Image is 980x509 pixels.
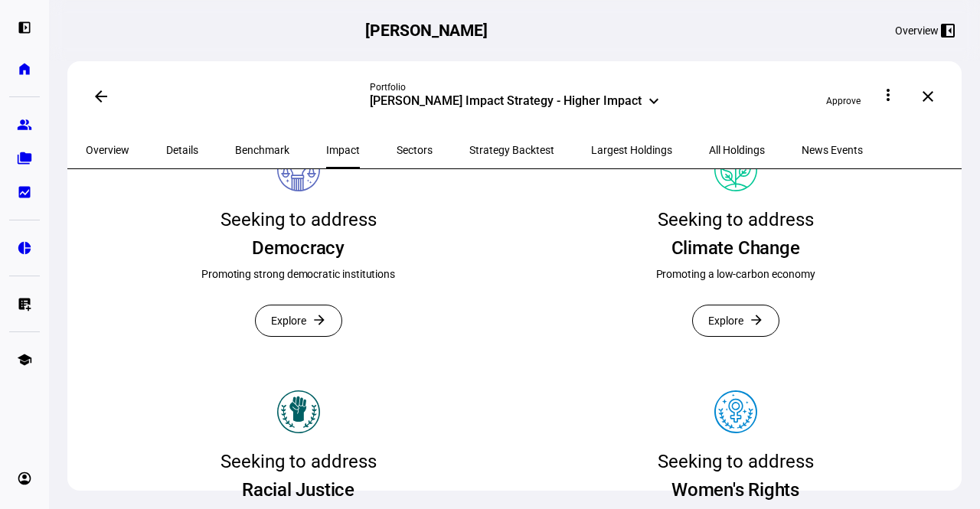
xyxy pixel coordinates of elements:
span: Benchmark [235,145,289,155]
img: Pillar icon [277,390,320,433]
div: Seeking to address [220,204,377,236]
button: Explore [255,305,342,337]
mat-icon: left_panel_close [939,21,957,40]
eth-mat-symbol: school [17,352,32,367]
span: Overview [86,145,129,155]
span: Sectors [397,145,433,155]
span: Explore [271,305,306,336]
span: Impact [326,145,360,155]
div: Seeking to address [658,204,814,236]
span: Details [166,145,198,155]
eth-mat-symbol: left_panel_open [17,20,32,35]
div: Overview [895,24,939,37]
eth-mat-symbol: pie_chart [17,240,32,256]
span: Largest Holdings [591,145,672,155]
div: Seeking to address [658,445,814,478]
a: group [9,109,40,140]
div: Democracy [252,236,345,260]
mat-icon: arrow_forward [312,312,327,328]
a: bid_landscape [9,177,40,207]
span: Approve [826,96,861,106]
eth-mat-symbol: home [17,61,32,77]
mat-icon: close [919,87,937,106]
img: Pillar icon [277,148,320,191]
div: Women's Rights [671,478,799,502]
div: [PERSON_NAME] Impact Strategy - Higher Impact [370,93,642,112]
eth-mat-symbol: group [17,117,32,132]
a: pie_chart [9,233,40,263]
div: Climate Change [671,236,800,260]
eth-mat-symbol: account_circle [17,471,32,486]
div: Racial Justice [242,478,354,502]
h2: [PERSON_NAME] [365,21,488,40]
div: Portfolio [370,81,660,93]
span: All Holdings [709,145,765,155]
eth-mat-symbol: bid_landscape [17,184,32,200]
span: News Events [802,145,863,155]
div: Seeking to address [220,445,377,478]
mat-icon: keyboard_arrow_down [645,92,663,110]
mat-icon: more_vert [879,86,897,104]
eth-mat-symbol: list_alt_add [17,296,32,312]
img: Pillar icon [714,148,757,191]
a: home [9,54,40,84]
button: Overview [883,18,968,43]
eth-mat-symbol: folder_copy [17,151,32,166]
a: folder_copy [9,143,40,174]
button: Explore [692,305,779,337]
mat-icon: arrow_back [92,87,110,106]
mat-icon: arrow_forward [749,312,764,328]
button: Approve [814,89,873,113]
img: Pillar icon [714,390,757,433]
div: Promoting a low-carbon economy [656,266,815,282]
div: Promoting strong democratic institutions [201,266,395,282]
span: Explore [708,305,743,336]
span: Strategy Backtest [469,145,554,155]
